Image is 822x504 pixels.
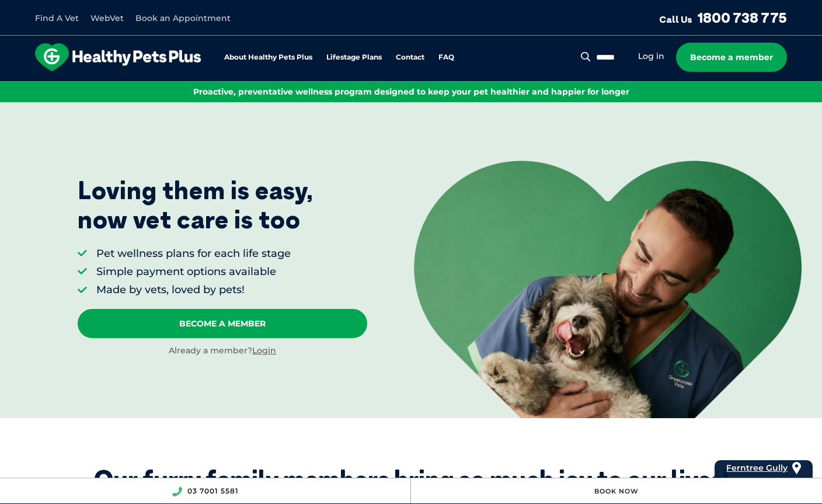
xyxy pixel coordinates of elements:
[35,13,79,23] a: Find A Vet
[90,13,124,23] a: WebVet
[414,161,802,419] img: <p>Loving them is easy, <br /> now vet care is too</p>
[594,487,639,495] a: Book Now
[638,51,664,62] a: Log in
[726,460,788,476] a: Ferntree Gully
[224,54,312,61] a: About Healthy Pets Plus
[135,13,231,23] a: Book an Appointment
[187,486,239,495] a: 03 7001 5581
[396,54,424,61] a: Contact
[792,462,801,475] img: location_pin.svg
[659,13,692,25] span: Call Us
[659,9,787,26] a: Call Us1800 738 775
[35,43,201,71] img: hpp-logo
[78,176,314,235] p: Loving them is easy, now vet care is too
[676,43,787,72] a: Become a member
[193,86,629,97] span: Proactive, preventative wellness program designed to keep your pet healthier and happier for longer
[172,486,182,496] img: location_phone.svg
[96,265,291,279] li: Simple payment options available
[726,463,788,473] span: Ferntree Gully
[96,246,291,261] li: Pet wellness plans for each life stage
[78,345,368,357] div: Already a member?
[438,54,454,61] a: FAQ
[78,309,368,338] a: Become A Member
[94,465,729,494] div: Our furry family members bring so much joy to our lives!
[579,51,593,62] button: Search
[326,54,382,61] a: Lifestage Plans
[252,345,276,356] a: Login
[96,283,291,297] li: Made by vets, loved by pets!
